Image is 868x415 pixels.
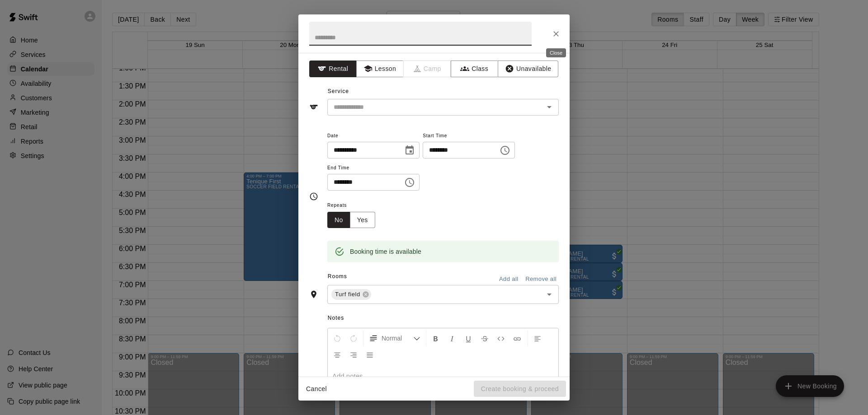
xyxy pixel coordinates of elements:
span: Normal [382,334,413,343]
button: Format Strikethrough [477,330,492,346]
button: Unavailable [498,61,558,77]
div: Close [546,48,566,57]
div: outlined button group [327,212,375,228]
span: Repeats [327,200,382,212]
button: Remove all [523,272,559,286]
button: Cancel [302,381,331,397]
div: Booking time is available [350,243,421,260]
button: Choose time, selected time is 6:45 PM [401,173,419,191]
button: Open [543,288,556,301]
button: No [327,212,350,228]
span: Date [327,130,420,142]
button: Yes [350,212,375,228]
button: Choose date, selected date is Oct 24, 2025 [401,141,419,159]
button: Choose time, selected time is 6:15 PM [496,141,514,159]
button: Rental [309,61,357,77]
button: Center Align [330,346,345,363]
button: Format Bold [428,330,443,346]
button: Insert Code [493,330,509,346]
button: Open [543,101,556,113]
svg: Service [309,103,318,112]
button: Justify Align [362,346,377,363]
svg: Rooms [309,290,318,299]
button: Add all [494,272,523,286]
span: Turf field [331,290,364,299]
div: Turf field [331,289,371,300]
button: Class [451,61,498,77]
button: Undo [330,330,345,346]
button: Lesson [356,61,404,77]
button: Redo [346,330,361,346]
button: Close [548,26,564,42]
svg: Notes [309,376,318,385]
button: Left Align [530,330,545,346]
button: Insert Link [509,330,525,346]
button: Formatting Options [365,330,424,346]
svg: Timing [309,192,318,201]
span: Camps can only be created in the Services page [404,61,451,77]
button: Right Align [346,346,361,363]
span: Rooms [328,273,347,280]
button: Format Italics [444,330,460,346]
span: Notes [328,311,559,326]
span: End Time [327,162,420,174]
span: Start Time [423,130,515,142]
button: Format Underline [461,330,476,346]
span: Service [328,88,349,94]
